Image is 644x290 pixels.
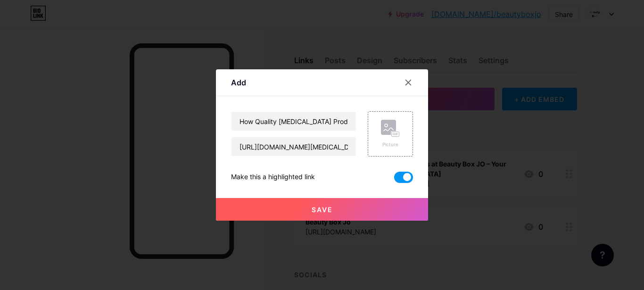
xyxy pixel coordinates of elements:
[231,137,356,156] input: URL
[231,172,315,183] div: Make this a highlighted link
[231,77,246,88] div: Add
[312,206,333,214] span: Save
[216,198,428,221] button: Save
[381,141,400,148] div: Picture
[231,112,356,131] input: Title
